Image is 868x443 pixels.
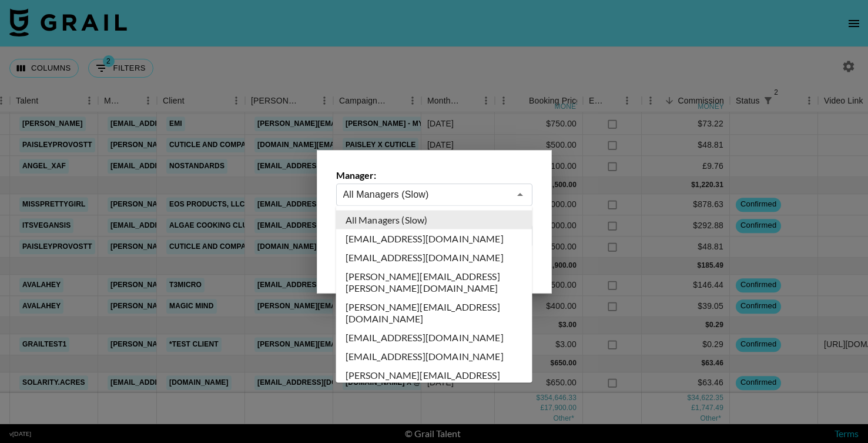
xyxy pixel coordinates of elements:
li: [PERSON_NAME][EMAIL_ADDRESS][DOMAIN_NAME] [336,366,532,397]
label: Manager: [336,169,532,181]
li: [EMAIL_ADDRESS][DOMAIN_NAME] [336,347,532,366]
li: All Managers (Slow) [336,211,532,229]
li: [EMAIL_ADDRESS][DOMAIN_NAME] [336,229,532,248]
li: [PERSON_NAME][EMAIL_ADDRESS][PERSON_NAME][DOMAIN_NAME] [336,267,532,298]
li: [EMAIL_ADDRESS][DOMAIN_NAME] [336,248,532,267]
li: [EMAIL_ADDRESS][DOMAIN_NAME] [336,328,532,347]
li: [PERSON_NAME][EMAIL_ADDRESS][DOMAIN_NAME] [336,298,532,328]
button: Close [512,186,528,203]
